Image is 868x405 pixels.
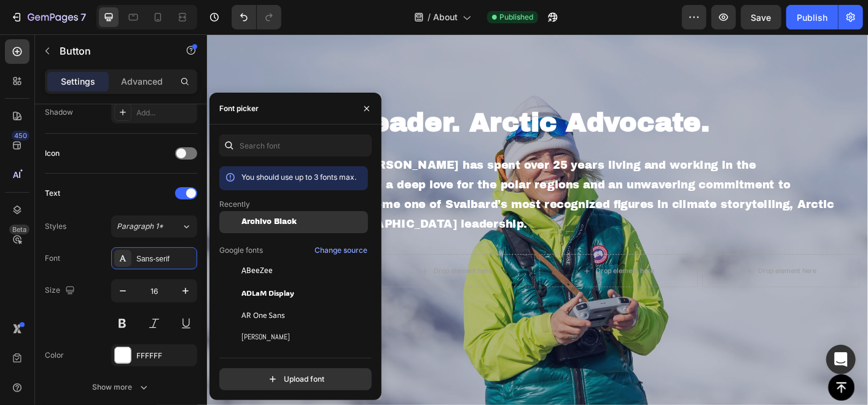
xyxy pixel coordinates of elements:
span: AR One Sans [241,311,285,320]
p: 7 [80,10,86,25]
div: Upload font [267,373,324,385]
div: Add... [136,107,194,118]
p: Advanced [121,77,163,87]
div: Undo/Redo [232,5,281,29]
span: / [428,12,431,22]
button: Change source [314,243,368,258]
span: ADLaM Display [241,289,294,298]
div: Beta [9,225,29,234]
p: Button [60,45,164,56]
div: Rich Text Editor. Editing area: main [9,133,728,224]
span: Paragraph 1* [117,222,163,231]
div: Show more [93,381,150,393]
div: Color [45,351,64,360]
div: 450 [12,131,29,141]
a: Contact [PERSON_NAME] [9,245,186,273]
p: Settings [61,77,95,87]
div: FFFFFF [136,350,194,361]
button: Save [741,5,781,29]
span: ABeeZee [241,267,273,276]
div: Drop element here [253,259,318,269]
div: Button [25,228,52,239]
div: Drop element here [615,259,680,269]
div: Size [45,283,77,298]
button: Upload font [219,368,372,390]
p: Contact [PERSON_NAME] [36,253,158,266]
div: Font picker [219,104,259,113]
button: Publish [786,5,838,29]
div: Publish [797,11,827,24]
span: Archivo Black [241,218,297,226]
div: Open Intercom Messenger [826,345,856,374]
div: Drop element here [434,259,499,269]
span: Published [499,13,533,21]
p: Recently [219,200,250,209]
div: Icon [45,149,60,158]
div: Text [45,189,60,198]
span: You should use up to 3 fonts max. [241,172,356,182]
p: [PERSON_NAME] Fålun [PERSON_NAME] has spent over 25 years living and working in the [GEOGRAPHIC_D... [10,134,727,223]
div: Shadow [45,108,73,117]
div: Sans-serif [136,253,194,264]
button: 7 [5,5,92,29]
span: [PERSON_NAME] [241,333,290,342]
button: Paragraph 1* [111,215,197,237]
div: Styles [45,222,66,231]
div: Font [45,254,60,263]
iframe: Design area [207,34,868,405]
span: About [433,12,458,22]
button: Show more [45,376,197,398]
span: Save [751,12,772,23]
p: Google fonts [219,246,263,255]
div: Change source [315,245,367,256]
input: Search font [219,134,372,156]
